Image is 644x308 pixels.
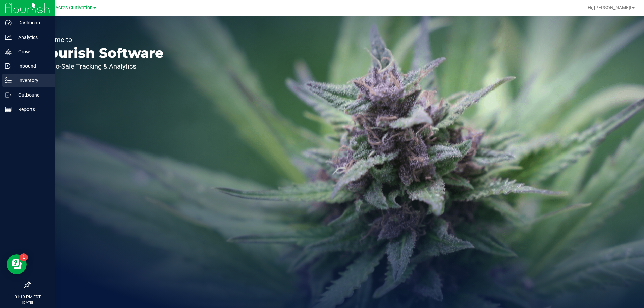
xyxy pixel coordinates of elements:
[12,33,52,41] p: Analytics
[5,77,12,84] inline-svg: Inventory
[5,48,12,55] inline-svg: Grow
[12,76,52,84] p: Inventory
[5,106,12,113] inline-svg: Reports
[588,5,631,10] span: Hi, [PERSON_NAME]!
[7,254,27,274] iframe: Resource center
[3,300,52,305] p: [DATE]
[5,63,12,69] inline-svg: Inbound
[12,105,52,113] p: Reports
[12,19,52,27] p: Dashboard
[12,91,52,99] p: Outbound
[5,91,12,98] inline-svg: Outbound
[5,34,12,41] inline-svg: Analytics
[5,19,12,26] inline-svg: Dashboard
[20,253,28,261] iframe: Resource center unread badge
[36,46,164,60] p: Flourish Software
[41,5,93,11] span: Green Acres Cultivation
[3,294,52,300] p: 01:19 PM EDT
[36,36,164,43] p: Welcome to
[36,63,164,70] p: Seed-to-Sale Tracking & Analytics
[12,62,52,70] p: Inbound
[12,48,52,56] p: Grow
